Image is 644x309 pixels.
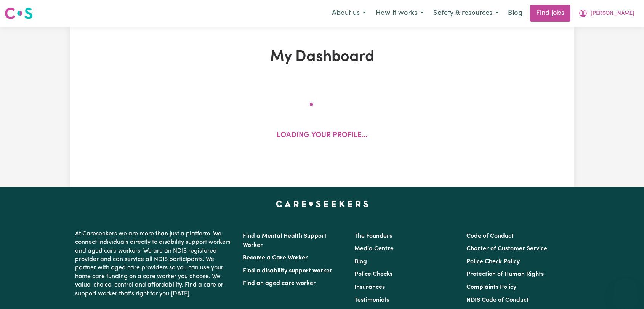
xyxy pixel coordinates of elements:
[354,259,367,265] a: Blog
[466,271,544,277] a: Protection of Human Rights
[466,297,529,303] a: NDIS Code of Conduct
[276,201,368,207] a: Careseekers home page
[354,246,394,252] a: Media Centre
[466,259,520,265] a: Police Check Policy
[327,5,371,21] button: About us
[5,6,33,20] img: Careseekers logo
[354,233,392,239] a: The Founders
[243,233,327,248] a: Find a Mental Health Support Worker
[503,5,527,22] a: Blog
[354,297,389,303] a: Testimonials
[243,255,308,261] a: Become a Care Worker
[159,48,485,66] h1: My Dashboard
[466,233,514,239] a: Code of Conduct
[614,279,638,303] iframe: Button to launch messaging window
[466,284,516,290] a: Complaints Policy
[75,227,234,301] p: At Careseekers we are more than just a platform. We connect individuals directly to disability su...
[466,246,547,252] a: Charter of Customer Service
[277,130,367,141] p: Loading your profile...
[243,280,316,287] a: Find an aged care worker
[5,5,33,22] a: Careseekers logo
[428,5,503,21] button: Safety & resources
[574,5,639,21] button: My Account
[243,268,332,274] a: Find a disability support worker
[371,5,428,21] button: How it works
[354,271,392,277] a: Police Checks
[354,284,385,290] a: Insurances
[530,5,570,22] a: Find jobs
[591,10,634,18] span: [PERSON_NAME]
